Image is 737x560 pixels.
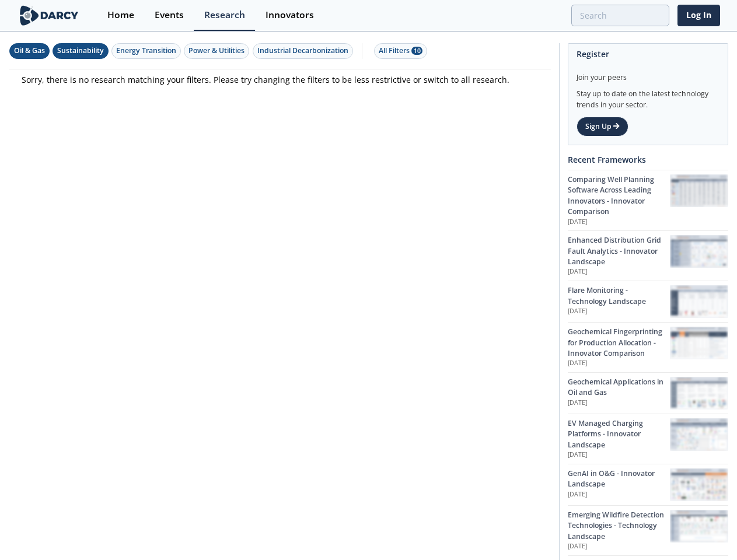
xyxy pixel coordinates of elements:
[374,43,427,59] button: All Filters 10
[204,10,245,20] div: Research
[568,490,670,499] p: [DATE]
[568,327,670,359] div: Geochemical Fingerprinting for Production Allocation - Innovator Comparison
[568,307,670,316] p: [DATE]
[677,5,720,26] a: Log In
[116,45,176,56] div: Energy Transition
[568,372,728,414] a: Geochemical Applications in Oil and Gas [DATE] Geochemical Applications in Oil and Gas preview
[379,45,422,56] div: All Filters
[568,414,728,464] a: EV Managed Charging Platforms - Innovator Landscape [DATE] EV Managed Charging Platforms - Innova...
[568,377,670,398] div: Geochemical Applications in Oil and Gas
[568,450,670,460] p: [DATE]
[571,5,669,26] input: Advanced Search
[53,43,109,59] button: Sustainability
[155,10,184,20] div: Events
[107,10,134,20] div: Home
[568,281,728,322] a: Flare Monitoring - Technology Landscape [DATE] Flare Monitoring - Technology Landscape preview
[266,10,314,20] div: Innovators
[568,230,728,281] a: Enhanced Distribution Grid Fault Analytics - Innovator Landscape [DATE] Enhanced Distribution Gri...
[568,149,728,170] div: Recent Frameworks
[568,398,670,408] p: [DATE]
[577,83,719,110] div: Stay up to date on the latest technology trends in your sector.
[568,235,670,267] div: Enhanced Distribution Grid Fault Analytics - Innovator Landscape
[411,47,422,55] span: 10
[568,542,670,551] p: [DATE]
[577,117,628,136] a: Sign Up
[18,5,81,26] img: logo-wide.svg
[14,45,45,56] div: Oil & Gas
[257,45,348,56] div: Industrial Decarbonization
[568,418,670,450] div: EV Managed Charging Platforms - Innovator Landscape
[9,43,50,59] button: Oil & Gas
[188,45,244,56] div: Power & Utilities
[568,359,670,368] p: [DATE]
[568,505,728,555] a: Emerging Wildfire Detection Technologies - Technology Landscape [DATE] Emerging Wildfire Detectio...
[184,43,249,59] button: Power & Utilities
[568,464,728,505] a: GenAI in O&G - Innovator Landscape [DATE] GenAI in O&G - Innovator Landscape preview
[568,170,728,230] a: Comparing Well Planning Software Across Leading Innovators - Innovator Comparison [DATE] Comparin...
[111,43,181,59] button: Energy Transition
[577,44,719,64] div: Register
[568,468,670,490] div: GenAI in O&G - Innovator Landscape
[568,322,728,372] a: Geochemical Fingerprinting for Production Allocation - Innovator Comparison [DATE] Geochemical Fi...
[568,174,670,218] div: Comparing Well Planning Software Across Leading Innovators - Innovator Comparison
[253,43,353,59] button: Industrial Decarbonization
[568,510,670,542] div: Emerging Wildfire Detection Technologies - Technology Landscape
[568,285,670,307] div: Flare Monitoring - Technology Landscape
[577,64,719,83] div: Join your peers
[22,73,539,86] p: Sorry, there is no research matching your filters. Please try changing the filters to be less res...
[57,45,104,56] div: Sustainability
[568,218,670,227] p: [DATE]
[568,267,670,276] p: [DATE]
